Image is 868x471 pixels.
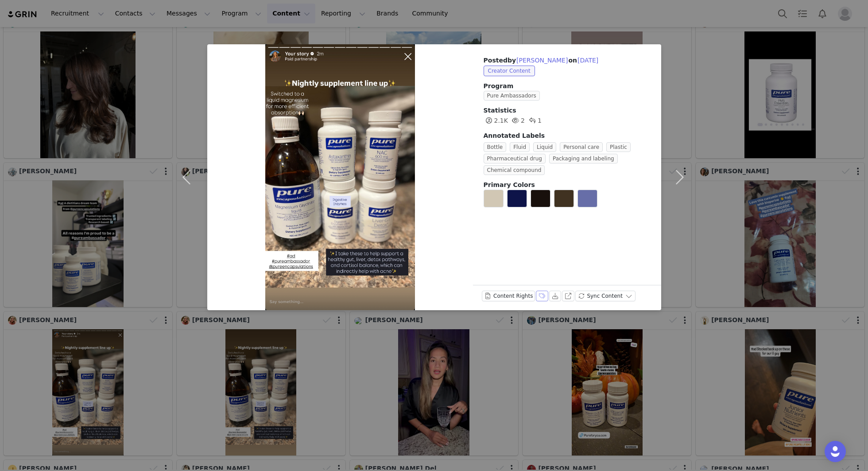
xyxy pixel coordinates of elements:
span: Packaging and labeling [549,154,618,163]
span: Pure Ambassadors [484,91,540,101]
button: Content Rights [482,291,535,301]
span: Posted on [484,57,599,64]
button: Sync Content [575,291,635,301]
span: Liquid [533,142,556,152]
a: Pure Ambassadors [484,92,543,99]
span: Fluid [510,142,530,152]
span: Annotated Labels [484,132,545,139]
span: Pharmaceutical drug [484,154,546,163]
span: Primary Colors [484,181,535,188]
span: Bottle [484,142,507,152]
span: 2 [510,117,525,124]
span: 1 [527,117,542,124]
span: Program [484,82,651,91]
span: 2.1K [484,117,508,124]
span: by [508,57,568,64]
div: Open Intercom Messenger [825,441,846,462]
span: Personal care [560,142,603,152]
button: [PERSON_NAME] [516,55,568,66]
span: Plastic [606,142,631,152]
span: Statistics [484,107,516,114]
button: [DATE] [577,55,599,66]
span: Chemical compound [484,165,545,175]
span: Creator Content [484,66,535,76]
